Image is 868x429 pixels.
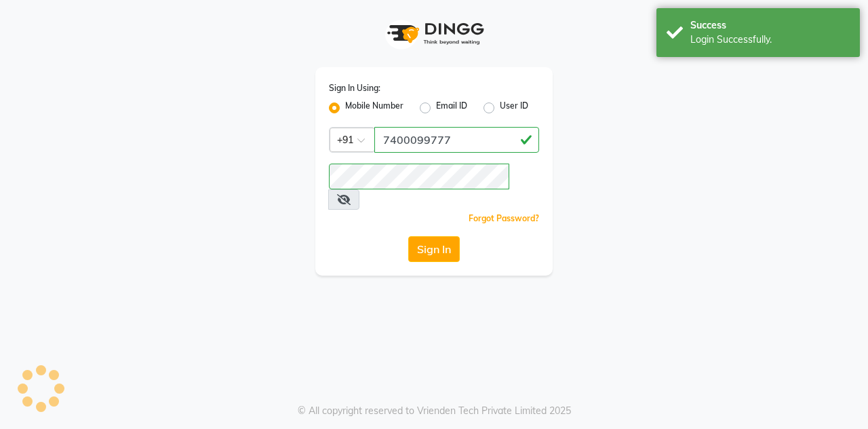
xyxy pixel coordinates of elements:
input: Username [374,127,539,153]
button: Sign In [408,236,460,262]
a: Forgot Password? [469,213,539,223]
label: Sign In Using: [329,82,380,94]
label: Email ID [436,100,467,116]
label: User ID [500,100,528,116]
img: logo1.svg [380,14,488,54]
input: Username [329,164,509,189]
div: Login Successfully. [690,33,850,47]
div: Success [690,18,850,33]
label: Mobile Number [345,100,403,116]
